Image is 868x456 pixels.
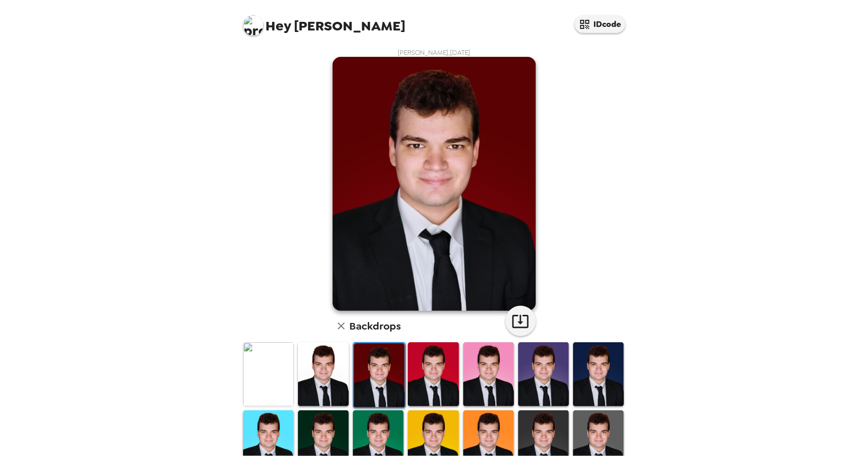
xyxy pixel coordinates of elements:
img: Original [243,342,294,406]
span: Hey [266,17,291,35]
img: user [333,57,536,311]
button: IDcode [575,15,625,33]
span: [PERSON_NAME] [243,10,406,33]
span: [PERSON_NAME] , [DATE] [398,48,470,57]
img: profile pic [243,15,263,36]
h6: Backdrops [350,318,401,334]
